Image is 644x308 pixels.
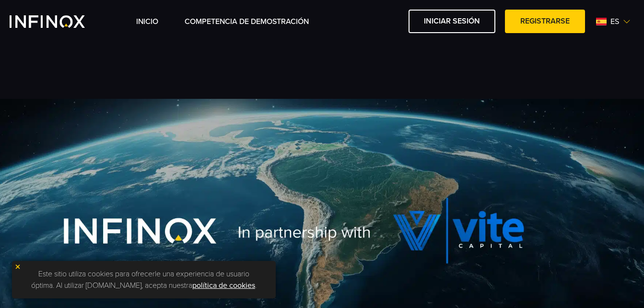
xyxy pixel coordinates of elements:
p: Este sitio utiliza cookies para ofrecerle una experiencia de usuario óptima. Al utilizar [DOMAIN_... [17,266,271,294]
a: política de cookies [192,281,255,290]
a: Registrarse [505,10,585,33]
a: INFINOX Vite [10,15,107,28]
a: Competencia de Demostración [185,16,309,27]
img: yellow close icon [14,263,21,270]
a: INICIO [136,16,158,27]
a: Iniciar sesión [409,10,495,33]
span: es [607,16,623,27]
